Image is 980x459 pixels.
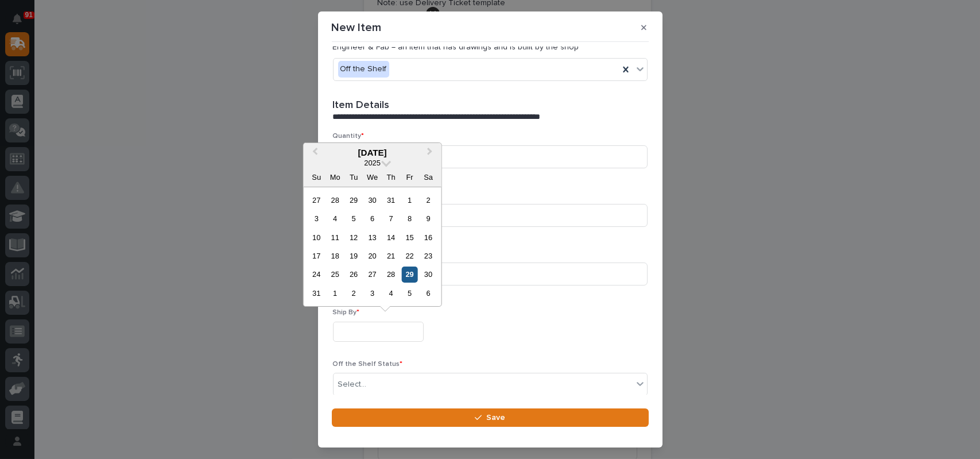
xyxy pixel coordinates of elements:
span: Off the Shelf Status [333,361,403,368]
div: Choose Thursday, August 21st, 2025 [384,248,399,264]
div: Choose Sunday, August 3rd, 2025 [309,211,324,226]
div: Choose Tuesday, August 5th, 2025 [346,211,362,226]
div: Choose Monday, August 4th, 2025 [327,211,343,226]
div: Tu [346,169,362,185]
span: Quantity [333,133,365,140]
div: Mo [327,169,343,185]
div: Choose Wednesday, August 27th, 2025 [365,267,380,282]
div: Su [309,169,324,185]
div: Fr [402,169,417,185]
div: Choose Sunday, August 17th, 2025 [309,248,324,264]
div: Choose Sunday, August 24th, 2025 [309,267,324,282]
div: Choose Sunday, August 31st, 2025 [309,286,324,301]
div: Choose Monday, August 18th, 2025 [327,248,343,264]
div: Choose Wednesday, September 3rd, 2025 [365,286,380,301]
div: Off the Shelf [338,61,389,78]
div: Sa [420,169,436,185]
div: Select... [338,379,367,391]
div: Choose Tuesday, July 29th, 2025 [346,192,362,208]
div: Th [384,169,399,185]
div: Choose Friday, August 8th, 2025 [402,211,417,226]
h2: Item Details [333,99,390,112]
div: month 2025-08 [307,191,437,303]
div: Choose Monday, July 28th, 2025 [327,192,343,208]
div: Choose Thursday, August 28th, 2025 [384,267,399,282]
div: Choose Saturday, August 23rd, 2025 [420,248,436,264]
span: Save [486,412,505,423]
button: Next Month [422,144,440,163]
div: Choose Thursday, September 4th, 2025 [384,286,399,301]
div: Choose Saturday, August 2nd, 2025 [420,192,436,208]
div: Choose Saturday, September 6th, 2025 [420,286,436,301]
div: Choose Thursday, August 14th, 2025 [384,230,399,245]
div: We [365,169,380,185]
div: Choose Thursday, August 7th, 2025 [384,211,399,226]
div: Choose Monday, August 25th, 2025 [327,267,343,282]
div: Choose Saturday, August 30th, 2025 [420,267,436,282]
div: Choose Wednesday, August 6th, 2025 [365,211,380,226]
div: Choose Friday, August 29th, 2025 [402,267,417,282]
div: Choose Friday, August 22nd, 2025 [402,248,417,264]
div: Choose Sunday, July 27th, 2025 [309,192,324,208]
div: Choose Saturday, August 16th, 2025 [420,230,436,245]
div: Choose Tuesday, August 26th, 2025 [346,267,362,282]
div: Choose Monday, August 11th, 2025 [327,230,343,245]
button: Save [332,408,649,427]
div: Choose Thursday, July 31st, 2025 [384,192,399,208]
div: Choose Tuesday, September 2nd, 2025 [346,286,362,301]
div: [DATE] [304,148,441,158]
div: Choose Sunday, August 10th, 2025 [309,230,324,245]
div: Choose Saturday, August 9th, 2025 [420,211,436,226]
span: 2025 [364,159,380,167]
p: New Item [332,21,382,34]
div: Choose Monday, September 1st, 2025 [327,286,343,301]
div: Choose Wednesday, August 13th, 2025 [365,230,380,245]
div: Choose Wednesday, July 30th, 2025 [365,192,380,208]
div: Choose Friday, August 15th, 2025 [402,230,417,245]
div: Choose Tuesday, August 19th, 2025 [346,248,362,264]
button: Previous Month [305,144,323,163]
div: Choose Friday, August 1st, 2025 [402,192,417,208]
div: Choose Tuesday, August 12th, 2025 [346,230,362,245]
div: Choose Wednesday, August 20th, 2025 [365,248,380,264]
div: Choose Friday, September 5th, 2025 [402,286,417,301]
